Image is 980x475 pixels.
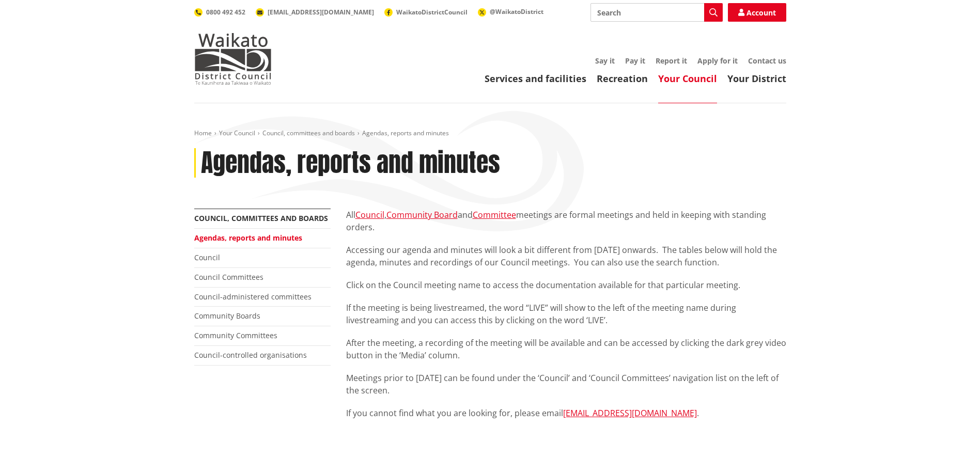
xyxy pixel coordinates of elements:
[206,8,245,17] span: 0800 492 452
[697,56,738,66] a: Apply for it
[346,279,786,291] p: Click on the Council meeting name to access the documentation available for that particular meeting.
[362,129,449,137] span: Agendas, reports and minutes
[194,129,786,138] nav: breadcrumb
[194,129,212,137] a: Home
[268,8,374,17] span: [EMAIL_ADDRESS][DOMAIN_NAME]
[194,8,245,17] a: 0800 492 452
[194,292,312,302] a: Council-administered committees
[346,372,786,397] p: Meetings prior to [DATE] can be found under the ‘Council’ and ‘Council Committees’ navigation lis...
[473,209,516,220] a: Committee
[485,72,586,85] a: Services and facilities
[346,209,786,233] p: All , and meetings are formal meetings and held in keeping with standing orders.
[346,302,786,326] p: If the meeting is being livestreamed, the word “LIVE” will show to the left of the meeting name d...
[256,8,374,17] a: [EMAIL_ADDRESS][DOMAIN_NAME]
[595,56,615,66] a: Say it
[346,244,777,268] span: Accessing our agenda and minutes will look a bit different from [DATE] onwards. The tables below ...
[346,337,786,361] p: After the meeting, a recording of the meeting will be available and can be accessed by clicking t...
[194,330,277,340] a: Community Committees
[384,8,468,17] a: WaikatoDistrictCouncil
[658,72,717,85] a: Your Council
[396,8,468,17] span: WaikatoDistrictCouncil
[748,56,786,66] a: Contact us
[194,252,220,262] a: Council
[194,213,328,223] a: Council, committees and boards
[625,56,645,66] a: Pay it
[728,3,786,22] a: Account
[597,72,648,85] a: Recreation
[563,407,697,419] a: [EMAIL_ADDRESS][DOMAIN_NAME]
[194,350,307,360] a: Council-controlled organisations
[386,209,458,220] a: Community Board
[490,7,543,16] span: @WaikatoDistrict
[194,311,260,321] a: Community Boards
[194,272,263,282] a: Council Committees
[590,3,723,22] input: Search input
[194,233,302,243] a: Agendas, reports and minutes
[656,56,687,66] a: Report it
[346,407,786,419] p: If you cannot find what you are looking for, please email .
[201,148,500,178] h1: Agendas, reports and minutes
[478,7,543,16] a: @WaikatoDistrict
[262,129,355,137] a: Council, committees and boards
[727,72,786,85] a: Your District
[219,129,255,137] a: Your Council
[194,33,272,85] img: Waikato District Council - Te Kaunihera aa Takiwaa o Waikato
[355,209,384,220] a: Council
